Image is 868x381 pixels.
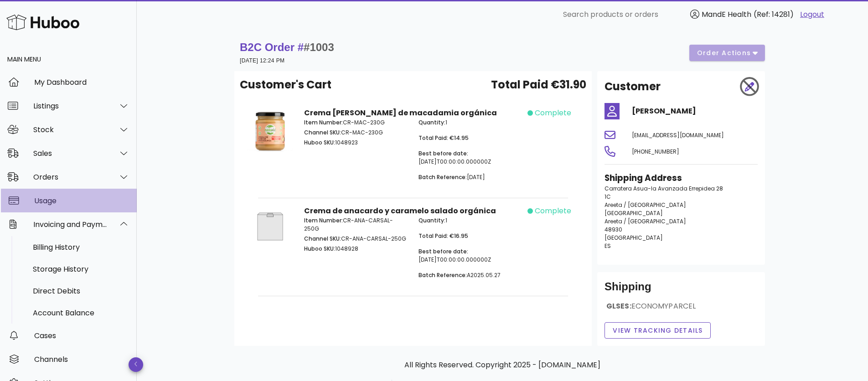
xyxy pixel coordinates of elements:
[34,355,129,364] div: Channels
[418,134,469,142] span: Total Paid: €14.95
[6,12,79,32] img: Huboo Logo
[535,108,571,118] span: complete
[304,118,408,127] p: CR-MAC-230G
[418,216,445,224] span: Quantity:
[604,242,611,250] span: ES
[418,149,522,166] p: [DATE]T00:00:00.000000Z
[33,287,129,295] div: Direct Debits
[34,196,129,205] div: Usage
[304,129,341,136] span: Channel SKU:
[604,172,758,185] h3: Shipping Address
[33,102,108,110] div: Listings
[242,360,763,371] p: All Rights Reserved. Copyright 2025 - [DOMAIN_NAME]
[418,271,467,279] span: Batch Reference:
[304,235,408,243] p: CR-ANA-CARSAL-250G
[418,118,445,126] span: Quantity:
[34,331,129,340] div: Cases
[632,106,758,117] h4: [PERSON_NAME]
[535,206,571,216] span: complete
[604,301,758,319] div: GLSES:
[240,41,334,53] strong: B2C Order #
[418,173,522,181] p: [DATE]
[304,108,497,118] strong: Crema [PERSON_NAME] de macadamia orgánica
[240,57,284,64] small: [DATE] 12:24 PM
[418,149,468,157] span: Best before date:
[33,149,108,158] div: Sales
[304,139,335,146] span: Huboo SKU:
[631,301,696,311] span: ECONOMYPARCEL
[33,243,129,252] div: Billing History
[304,235,341,242] span: Channel SKU:
[632,148,679,155] span: [PHONE_NUMBER]
[34,78,129,87] div: My Dashboard
[247,108,293,154] img: Product Image
[304,118,343,126] span: Item Number:
[491,77,586,93] span: Total Paid €31.90
[304,41,334,53] span: #1003
[33,309,129,317] div: Account Balance
[604,78,661,95] h2: Customer
[33,265,129,273] div: Storage History
[304,129,408,137] p: CR-MAC-230G
[632,131,724,139] span: [EMAIL_ADDRESS][DOMAIN_NAME]
[33,173,108,181] div: Orders
[418,247,522,264] p: [DATE]T00:00:00.000000Z
[604,279,758,301] div: Shipping
[247,206,293,247] img: Product Image
[604,209,663,217] span: [GEOGRAPHIC_DATA]
[800,9,824,20] a: Logout
[418,247,468,255] span: Best before date:
[33,125,108,134] div: Stock
[240,77,331,93] span: Customer's Cart
[418,216,522,225] p: 1
[604,322,711,339] button: View Tracking details
[418,232,468,240] span: Total Paid: €16.95
[604,234,663,242] span: [GEOGRAPHIC_DATA]
[604,185,723,192] span: Carratera Asua-la Avanzada Errepidea 28
[418,173,467,181] span: Batch Reference:
[304,216,343,224] span: Item Number:
[604,226,622,233] span: 48930
[754,9,794,20] span: (Ref: 14281)
[418,271,522,279] p: A2025.05.27
[418,118,522,127] p: 1
[604,193,611,201] span: 1C
[604,201,686,209] span: Areeta / [GEOGRAPHIC_DATA]
[702,9,751,20] span: MandE Health
[304,245,335,252] span: Huboo SKU:
[304,245,408,253] p: 1048928
[604,217,686,225] span: Areeta / [GEOGRAPHIC_DATA]
[304,216,408,233] p: CR-ANA-CARSAL-250G
[33,220,108,229] div: Invoicing and Payments
[304,139,408,147] p: 1048923
[612,326,703,335] span: View Tracking details
[304,206,496,216] strong: Crema de anacardo y caramelo salado orgánica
